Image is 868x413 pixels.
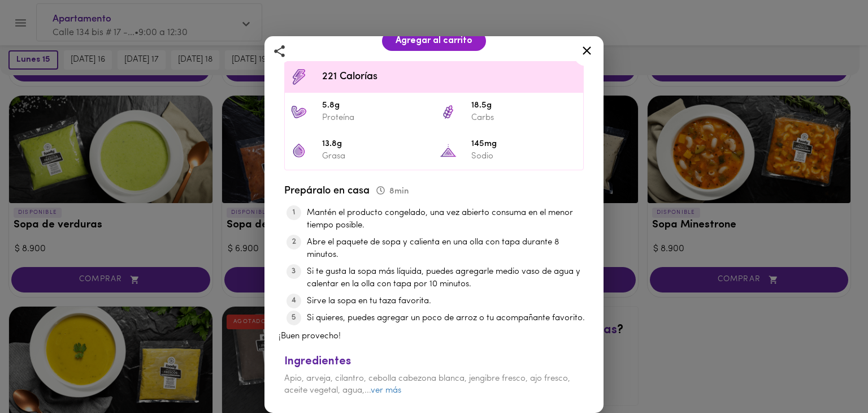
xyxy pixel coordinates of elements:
[322,70,578,85] span: 221 Calorías
[307,236,589,261] li: Abre el paquete de sopa y calienta en una olla con tapa durante 8 minutos.
[802,347,857,402] iframe: Messagebird Livechat Widget
[284,186,409,196] span: Prepáralo en casa
[371,386,401,395] a: ver más
[440,142,457,159] img: 145mg Sodio
[279,179,589,343] div: ¡Buen provecho!
[322,138,428,151] span: 13.8g
[322,150,428,162] p: Grasa
[307,295,589,307] li: Sirve la sopa en tu taza favorita.
[471,138,578,151] span: 145mg
[307,266,589,290] li: Si te gusta la sopa más líquida, puedes agregarle medio vaso de agua y calentar en la olla con ta...
[284,375,570,395] span: Apio, arveja, cilantro, cebolla cabezona blanca, jengibre fresco, ajo fresco, aceite vegetal, agu...
[290,142,307,159] img: 13.8g Grasa
[382,31,486,51] button: Agregar al carrito
[376,187,409,196] span: 8 min
[471,100,578,113] span: 18.5g
[290,104,307,121] img: 5.8g Proteína
[307,312,589,324] li: Si quieres, puedes agregar un poco de arroz o tu acompañante favorito.
[471,150,578,162] p: Sodio
[396,36,472,46] span: Agregar al carrito
[290,68,307,85] img: Contenido calórico
[440,104,457,121] img: 18.5g Carbs
[284,354,584,370] div: Ingredientes
[307,207,589,231] li: Mantén el producto congelado, una vez abierto consuma en el menor tiempo posible.
[471,112,578,124] p: Carbs
[322,112,428,124] p: Proteína
[322,100,428,113] span: 5.8g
